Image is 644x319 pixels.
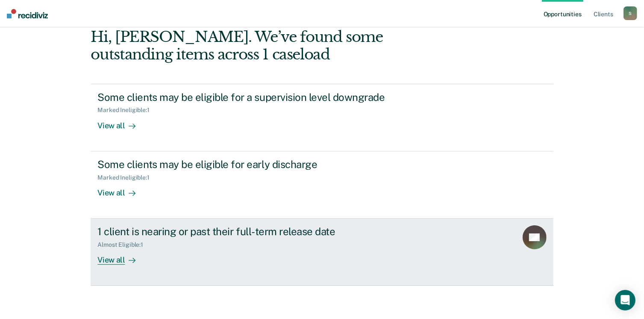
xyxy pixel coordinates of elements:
a: 1 client is nearing or past their full-term release dateAlmost Eligible:1View all [91,219,553,286]
img: Recidiviz [7,9,48,18]
div: 1 client is nearing or past their full-term release date [97,225,397,238]
div: View all [97,248,145,265]
div: Hi, [PERSON_NAME]. We’ve found some outstanding items across 1 caseload [91,28,461,63]
div: Some clients may be eligible for early discharge [97,158,397,171]
a: Some clients may be eligible for a supervision level downgradeMarked Ineligible:1View all [91,84,553,151]
div: Marked Ineligible : 1 [97,106,156,114]
div: Open Intercom Messenger [615,290,635,310]
div: View all [97,181,145,198]
div: Marked Ineligible : 1 [97,174,156,181]
div: Almost Eligible : 1 [97,241,150,248]
div: Some clients may be eligible for a supervision level downgrade [97,91,397,103]
div: View all [97,114,145,130]
button: S [623,6,637,20]
a: Some clients may be eligible for early dischargeMarked Ineligible:1View all [91,151,553,219]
